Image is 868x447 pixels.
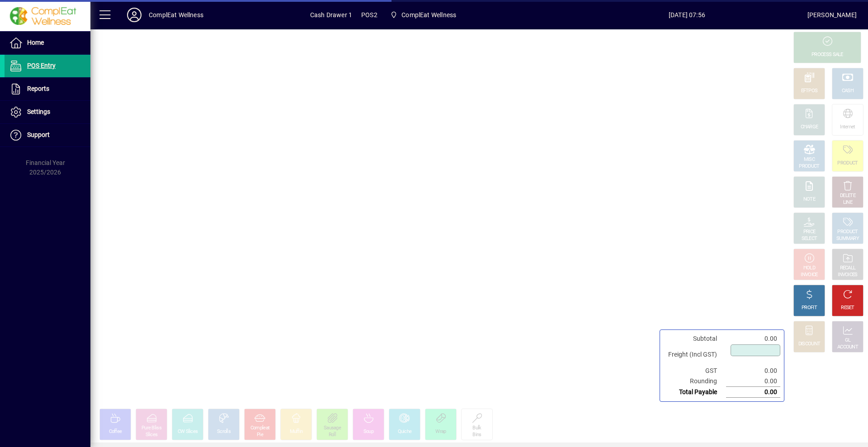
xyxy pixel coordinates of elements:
div: RESET [841,305,854,311]
span: POS2 [361,8,377,22]
div: LINE [843,199,852,206]
div: Coffee [109,428,122,435]
td: GST [664,366,726,376]
span: Settings [27,108,50,115]
span: ComplEat Wellness [401,8,456,22]
div: CASH [842,88,854,94]
div: CW Slices [178,428,198,435]
a: Support [5,124,90,146]
div: Soup [363,428,373,435]
div: PRODUCT [837,160,858,167]
div: Bulk [472,425,481,432]
div: INVOICE [801,272,817,278]
div: Quiche [398,428,412,435]
div: Muffin [290,428,303,435]
div: Scrolls [217,428,231,435]
button: Profile [120,7,149,23]
div: Bins [472,432,481,438]
div: PRICE [803,229,816,235]
div: HOLD [803,265,815,272]
div: ComplEat Wellness [149,8,203,22]
td: 0.00 [726,366,780,376]
div: SELECT [802,235,817,242]
div: Sausage [324,425,341,432]
td: Rounding [664,376,726,387]
span: Home [27,39,44,46]
div: [PERSON_NAME] [807,8,857,22]
div: EFTPOS [801,88,818,94]
div: Slices [146,432,158,438]
td: 0.00 [726,376,780,387]
div: Wrap [435,428,446,435]
div: DELETE [840,193,855,199]
span: Cash Drawer 1 [310,8,352,22]
td: 0.00 [726,334,780,344]
div: MISC [804,156,815,163]
div: DISCOUNT [798,341,820,348]
td: Total Payable [664,387,726,398]
div: ACCOUNT [837,344,858,351]
span: Support [27,131,50,138]
div: Pie [257,432,263,438]
span: [DATE] 07:56 [566,8,807,22]
a: Reports [5,78,90,100]
div: PRODUCT [799,163,819,170]
div: Internet [840,124,855,131]
div: GL [845,337,851,344]
div: PROCESS SALE [811,52,843,58]
div: PROFIT [802,305,817,311]
div: SUMMARY [836,235,859,242]
td: Subtotal [664,334,726,344]
span: ComplEat Wellness [387,7,460,23]
div: PRODUCT [837,229,858,235]
div: NOTE [803,196,815,203]
span: Reports [27,85,49,92]
td: Freight (Incl GST) [664,344,726,366]
div: INVOICES [838,272,857,278]
div: Roll [329,432,336,438]
a: Settings [5,101,90,123]
td: 0.00 [726,387,780,398]
a: Home [5,32,90,54]
div: Compleat [250,425,269,432]
div: CHARGE [801,124,818,131]
div: Pure Bliss [142,425,161,432]
div: RECALL [840,265,856,272]
span: POS Entry [27,62,56,69]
